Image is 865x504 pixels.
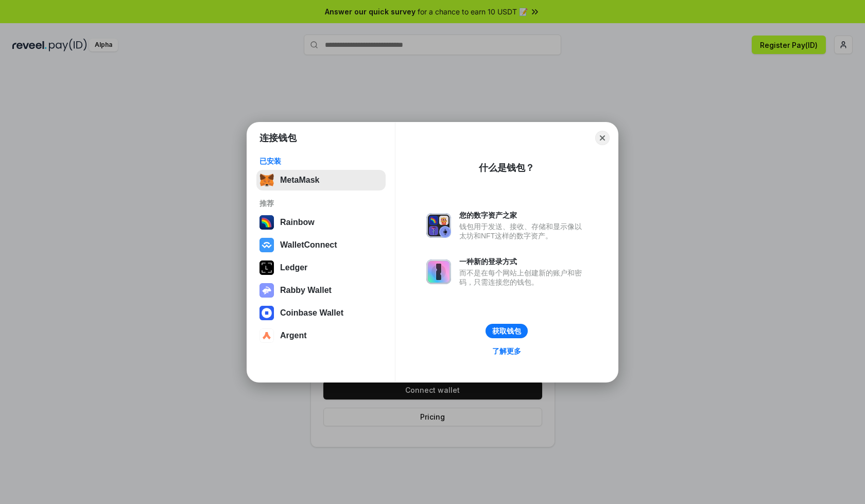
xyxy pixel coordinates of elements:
[595,131,610,145] button: Close
[256,257,386,278] button: Ledger
[259,157,383,166] div: 已安装
[459,268,587,287] div: 而不是在每个网站上创建新的账户和密码，只需连接您的钱包。
[259,328,274,343] img: svg+xml,%3Csvg%20width%3D%2228%22%20height%3D%2228%22%20viewBox%3D%220%200%2028%2028%22%20fill%3D...
[256,212,386,233] button: Rainbow
[486,324,528,338] button: 获取钱包
[256,303,386,323] button: Coinbase Wallet
[256,280,386,301] button: Rabby Wallet
[259,238,274,252] img: svg+xml,%3Csvg%20width%3D%2228%22%20height%3D%2228%22%20viewBox%3D%220%200%2028%2028%22%20fill%3D...
[426,213,451,238] img: svg+xml,%3Csvg%20xmlns%3D%22http%3A%2F%2Fwww.w3.org%2F2000%2Fsvg%22%20fill%3D%22none%22%20viewBox...
[280,218,315,227] div: Rainbow
[486,344,527,358] a: 了解更多
[259,306,274,320] img: svg+xml,%3Csvg%20width%3D%2228%22%20height%3D%2228%22%20viewBox%3D%220%200%2028%2028%22%20fill%3D...
[459,211,587,220] div: 您的数字资产之家
[459,222,587,240] div: 钱包用于发送、接收、存储和显示像以太坊和NFT这样的数字资产。
[259,283,274,298] img: svg+xml,%3Csvg%20xmlns%3D%22http%3A%2F%2Fwww.w3.org%2F2000%2Fsvg%22%20fill%3D%22none%22%20viewBox...
[259,173,274,187] img: svg+xml,%3Csvg%20fill%3D%22none%22%20height%3D%2233%22%20viewBox%3D%220%200%2035%2033%22%20width%...
[426,259,451,284] img: svg+xml,%3Csvg%20xmlns%3D%22http%3A%2F%2Fwww.w3.org%2F2000%2Fsvg%22%20fill%3D%22none%22%20viewBox...
[479,162,534,174] div: 什么是钱包？
[492,346,521,356] div: 了解更多
[280,331,307,340] div: Argent
[459,257,587,266] div: 一种新的登录方式
[259,199,383,208] div: 推荐
[256,170,386,190] button: MetaMask
[280,286,332,295] div: Rabby Wallet
[259,132,297,144] h1: 连接钱包
[256,325,386,346] button: Argent
[280,176,319,185] div: MetaMask
[259,260,274,275] img: svg+xml,%3Csvg%20xmlns%3D%22http%3A%2F%2Fwww.w3.org%2F2000%2Fsvg%22%20width%3D%2228%22%20height%3...
[492,326,521,336] div: 获取钱包
[280,263,307,272] div: Ledger
[256,235,386,255] button: WalletConnect
[280,308,343,318] div: Coinbase Wallet
[280,240,337,250] div: WalletConnect
[259,215,274,230] img: svg+xml,%3Csvg%20width%3D%22120%22%20height%3D%22120%22%20viewBox%3D%220%200%20120%20120%22%20fil...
